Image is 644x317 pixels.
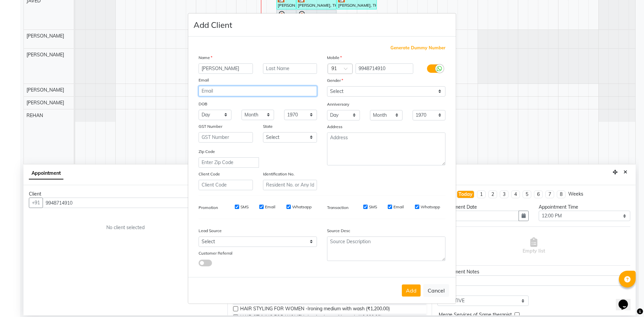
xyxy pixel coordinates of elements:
[263,123,273,129] label: State
[199,149,215,155] label: Zip Code
[199,205,218,211] label: Promotion
[327,77,343,84] label: Gender
[265,204,275,210] label: Email
[292,204,312,210] label: Whatsapp
[199,101,207,107] label: DOB
[263,180,317,190] input: Resident No. or Any Id
[199,123,222,129] label: GST Number
[369,204,377,210] label: SMS
[327,101,349,107] label: Anniversary
[199,171,220,177] label: Client Code
[199,132,253,143] input: GST Number
[199,157,259,168] input: Enter Zip Code
[199,228,222,234] label: Lead Source
[263,171,294,177] label: Identification No.
[327,205,348,211] label: Transaction
[327,124,342,130] label: Address
[263,63,317,74] input: Last Name
[199,55,212,61] label: Name
[194,19,232,31] h4: Add Client
[327,55,342,61] label: Mobile
[240,204,249,210] label: SMS
[402,284,421,297] button: Add
[421,204,440,210] label: Whatsapp
[327,228,350,234] label: Source Desc
[199,86,317,96] input: Email
[199,180,253,190] input: Client Code
[423,284,449,297] button: Cancel
[356,63,414,74] input: Mobile
[199,250,232,256] label: Customer Referral
[199,63,253,74] input: First Name
[390,45,445,51] span: Generate Dummy Number
[393,204,404,210] label: Email
[199,77,209,83] label: Email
